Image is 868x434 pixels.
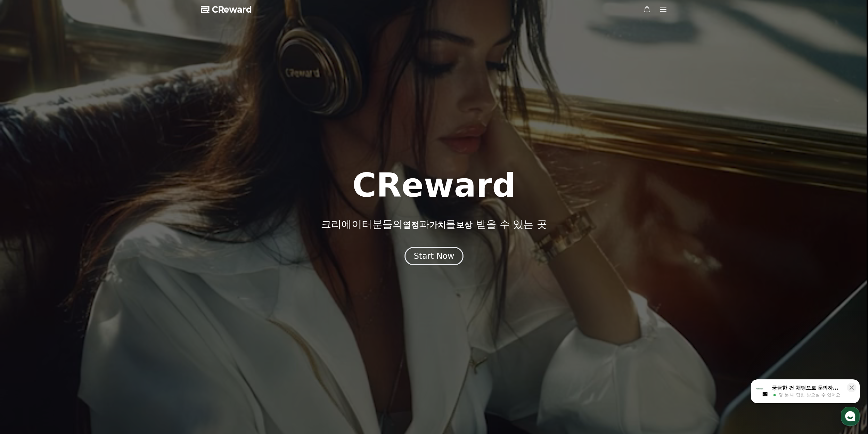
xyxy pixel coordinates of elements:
[403,220,419,230] span: 열정
[414,251,454,262] div: Start Now
[352,169,516,202] h1: CReward
[201,4,252,15] a: CReward
[321,218,547,230] p: 크리에이터분들의 과 를 받을 수 있는 곳
[429,220,446,230] span: 가치
[212,4,252,15] span: CReward
[456,220,472,230] span: 보상
[404,247,464,265] button: Start Now
[404,254,464,260] a: Start Now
